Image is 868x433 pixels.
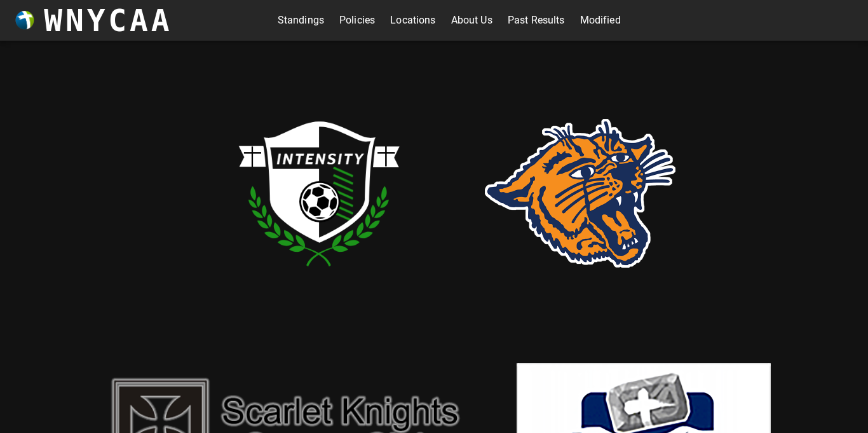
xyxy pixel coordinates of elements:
a: About Us [451,10,492,31]
a: Policies [339,10,375,31]
img: wnycaaBall.png [15,11,34,30]
a: Past Results [508,10,565,31]
a: Modified [580,10,621,31]
img: rsd.png [485,119,675,268]
h3: WNYCAA [44,3,172,38]
a: Standings [278,10,324,31]
img: intensity.png [193,66,447,320]
a: Locations [390,10,435,31]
